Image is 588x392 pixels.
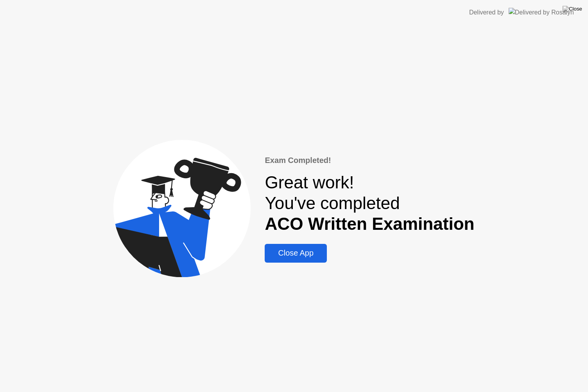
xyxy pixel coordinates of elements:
button: Close App [265,244,326,263]
button: Expand window [122,3,137,18]
button: go back [5,3,20,18]
div: Close [137,3,151,17]
b: ACO Written Examination [265,214,474,233]
img: Delivered by Rosalyn [509,8,574,17]
div: Great work! You've completed [265,172,474,234]
img: Close [563,6,582,12]
div: Delivered by [469,8,504,17]
div: Exam Completed! [265,154,474,166]
div: Close App [267,249,324,258]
